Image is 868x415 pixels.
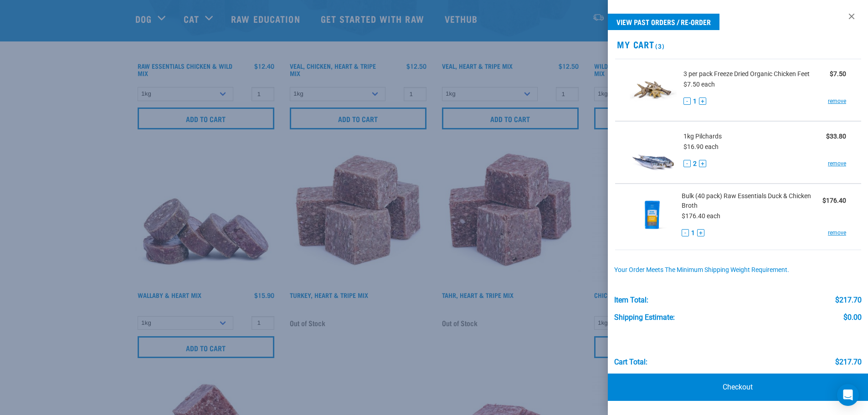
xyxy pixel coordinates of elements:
strong: $176.40 [822,197,846,204]
span: 1 [693,97,697,106]
span: Bulk (40 pack) Raw Essentials Duck & Chicken Broth [682,191,822,210]
button: + [697,229,704,236]
button: + [699,97,706,105]
span: 3 per pack Freeze Dried Organic Chicken Feet [683,69,810,79]
strong: $7.50 [830,70,846,77]
a: remove [828,229,846,237]
div: $217.70 [835,296,862,304]
div: $217.70 [835,358,862,366]
strong: $33.80 [826,133,846,140]
div: Open Intercom Messenger [837,384,859,406]
span: (3) [654,44,664,47]
img: Raw Essentials Duck & Chicken Broth [630,191,675,238]
span: 2 [693,159,697,169]
div: Your order meets the minimum shipping weight requirement. [614,266,862,274]
a: remove [828,97,846,105]
span: $16.90 each [683,143,719,150]
button: - [682,229,689,236]
div: Shipping Estimate: [614,313,674,322]
a: remove [828,159,846,168]
span: $176.40 each [682,212,720,220]
div: Item Total: [614,296,648,304]
span: $7.50 each [683,81,715,88]
button: + [699,160,706,167]
span: 1kg Pilchards [683,132,722,141]
span: 1 [691,228,695,238]
img: Pilchards [630,129,677,176]
button: - [683,97,691,105]
div: $0.00 [843,313,862,322]
button: - [683,160,691,167]
img: Freeze Dried Organic Chicken Feet [630,67,677,113]
a: View past orders / re-order [608,14,719,30]
div: Cart total: [614,358,647,366]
